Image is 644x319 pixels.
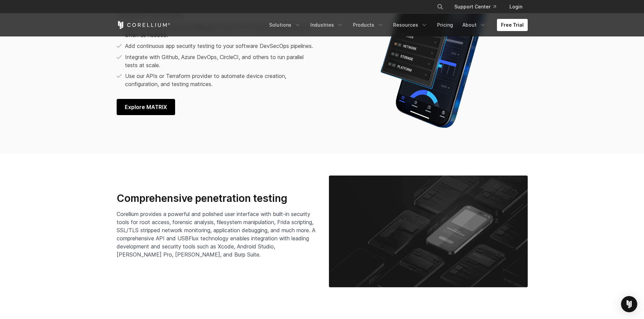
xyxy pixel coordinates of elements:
h3: Comprehensive penetration testing [117,192,315,205]
a: Industries [306,19,348,31]
img: Corellium_MobilePenTesting [329,176,528,287]
a: Corellium Home [117,21,170,29]
div: Open Intercom Messenger [621,296,637,312]
a: Explore MATRIX [117,99,175,115]
div: Navigation Menu [265,19,528,31]
a: Products [349,19,388,31]
div: Navigation Menu [429,1,528,13]
li: Use our APIs or Terraform provider to automate device creation, configuration, and testing matrices. [117,72,317,88]
a: Login [504,1,528,13]
a: Solutions [265,19,305,31]
p: Add continuous app security testing to your software DevSecOps pipelines. [125,42,313,50]
a: Support Center [449,1,501,13]
a: Free Trial [497,19,528,31]
button: Search [434,1,446,13]
span: Corellium provides a powerful and polished user interface with built-in security tools for root a... [117,211,315,258]
p: Integrate with Github, Azure DevOps, CircleCI, and others to run parallel tests at scale. [125,53,317,69]
a: Pricing [433,19,457,31]
span: Explore MATRIX [125,103,167,111]
a: Resources [389,19,432,31]
a: About [458,19,490,31]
